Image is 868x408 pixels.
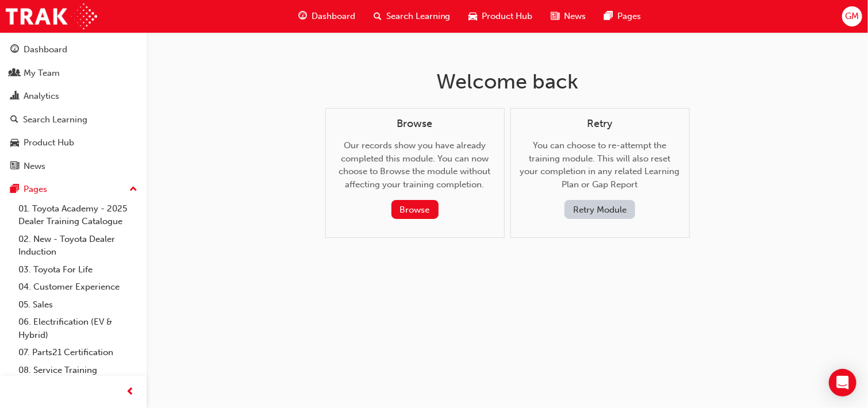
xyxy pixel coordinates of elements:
[5,86,142,107] a: Analytics
[5,179,142,200] button: Pages
[14,344,142,361] a: 07. Parts21 Certification
[23,113,87,126] div: Search Learning
[325,69,690,94] h1: Welcome back
[10,45,19,55] span: guage-icon
[469,9,478,24] span: car-icon
[335,118,495,220] div: Our records show you have already completed this module. You can now choose to Browse the module ...
[24,136,74,149] div: Product Hub
[5,63,142,84] a: My Team
[24,67,60,80] div: My Team
[14,200,142,230] a: 01. Toyota Academy - 2025 Dealer Training Catalogue
[14,296,142,314] a: 05. Sales
[364,5,460,28] a: search-iconSearch Learning
[289,5,364,28] a: guage-iconDashboard
[5,132,142,153] a: Product Hub
[5,109,142,130] a: Search Learning
[24,160,45,173] div: News
[829,369,857,397] div: Open Intercom Messenger
[10,138,19,148] span: car-icon
[24,43,67,56] div: Dashboard
[14,313,142,344] a: 06. Electrification (EV & Hybrid)
[564,10,586,23] span: News
[14,230,142,261] a: 02. New - Toyota Dealer Induction
[520,118,680,130] h4: Retry
[542,5,596,28] a: news-iconNews
[5,39,142,60] a: Dashboard
[10,115,18,125] span: search-icon
[618,10,642,23] span: Pages
[482,10,533,23] span: Product Hub
[374,9,382,24] span: search-icon
[391,200,439,219] button: Browse
[845,10,859,23] span: GM
[5,156,142,177] a: News
[596,5,651,28] a: pages-iconPages
[10,184,19,195] span: pages-icon
[129,182,137,197] span: up-icon
[10,68,19,79] span: people-icon
[386,10,451,23] span: Search Learning
[10,91,19,102] span: chart-icon
[842,6,862,26] button: GM
[460,5,542,28] a: car-iconProduct Hub
[520,118,680,220] div: You can choose to re-attempt the training module. This will also reset your completion in any rel...
[24,90,59,103] div: Analytics
[335,118,495,130] h4: Browse
[312,10,355,23] span: Dashboard
[605,9,613,24] span: pages-icon
[564,200,635,219] button: Retry Module
[5,37,142,179] button: DashboardMy TeamAnalyticsSearch LearningProduct HubNews
[14,278,142,296] a: 04. Customer Experience
[298,9,307,24] span: guage-icon
[14,261,142,279] a: 03. Toyota For Life
[14,361,142,379] a: 08. Service Training
[6,3,97,29] img: Trak
[10,161,19,172] span: news-icon
[126,385,135,399] span: prev-icon
[24,183,47,196] div: Pages
[551,9,560,24] span: news-icon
